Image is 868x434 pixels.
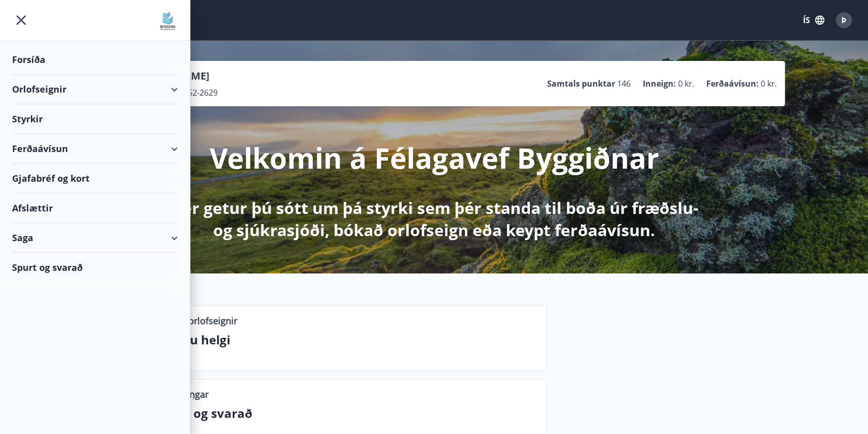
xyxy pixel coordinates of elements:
[12,164,178,193] div: Gjafabréf og kort
[643,78,676,89] p: Inneign :
[158,314,237,327] p: Lausar orlofseignir
[158,331,539,348] p: Næstu helgi
[797,11,830,29] button: ÍS
[12,253,178,282] div: Spurt og svarað
[678,78,694,89] span: 0 kr.
[12,11,30,29] button: menu
[168,197,700,241] p: Hér getur þú sótt um þá styrki sem þér standa til boða úr fræðslu- og sjúkrasjóði, bókað orlofsei...
[12,223,178,253] div: Saga
[761,78,777,89] span: 0 kr.
[158,405,539,422] p: Spurt og svarað
[170,87,218,98] span: 020752-2629
[547,78,615,89] p: Samtals punktar
[841,15,846,26] span: Þ
[12,104,178,134] div: Styrkir
[12,193,178,223] div: Afslættir
[832,8,856,32] button: Þ
[617,78,631,89] span: 146
[12,45,178,75] div: Forsíða
[158,388,209,401] p: Upplýsingar
[12,134,178,164] div: Ferðaávísun
[12,75,178,104] div: Orlofseignir
[210,138,659,177] p: Velkomin á Félagavef Byggiðnar
[706,78,759,89] p: Ferðaávísun :
[158,11,178,31] img: union_logo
